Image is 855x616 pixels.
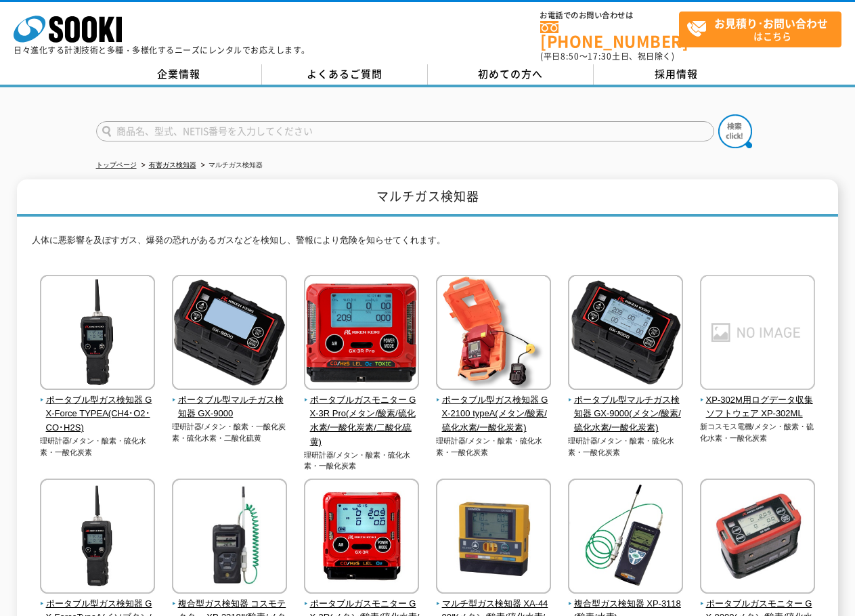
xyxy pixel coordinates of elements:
a: ポータブル型マルチガス検知器 GX-9000 [172,380,288,421]
span: ポータブル型マルチガス検知器 GX-9000 [172,393,288,422]
img: ポータブルガスモニター GX-3R Pro(メタン/酸素/硫化水素/一酸化炭素/二酸化硫黄) [304,275,419,393]
img: ポータブルガスモニター GX-8000(メタン/酸素/硫化水素/一酸化炭素) [700,479,815,597]
a: お見積り･お問い合わせはこちら [679,12,841,47]
a: 採用情報 [594,64,760,85]
a: [PHONE_NUMBER] [540,21,679,49]
p: 日々進化する計測技術と多種・多様化するニーズにレンタルでお応えします。 [14,46,310,54]
img: XP-302M用ログデータ収集ソフトウェア XP-302ML [700,275,815,393]
span: ポータブルガスモニター GX-3R Pro(メタン/酸素/硫化水素/一酸化炭素/二酸化硫黄) [304,393,420,449]
p: 理研計器/メタン・酸素・硫化水素・一酸化炭素 [304,449,420,472]
a: ポータブルガスモニター GX-3R Pro(メタン/酸素/硫化水素/一酸化炭素/二酸化硫黄) [304,380,420,449]
span: お電話でのお問い合わせは [540,12,679,20]
img: 複合型ガス検知器 XP-3118(酸素/水素) [568,479,683,597]
h1: マルチガス検知器 [17,179,837,217]
a: 有害ガス検知器 [149,161,196,169]
a: 初めての方へ [428,64,594,85]
span: (平日 ～ 土日、祝日除く) [540,50,674,62]
span: ポータブル型ガス検知器 GX-2100 typeA(メタン/酸素/硫化水素/一酸化炭素) [436,393,552,435]
span: はこちら [686,12,841,46]
p: 理研計器/メタン・酸素・一酸化炭素・硫化水素・二酸化硫黄 [172,421,288,443]
a: ポータブル型ガス検知器 GX-2100 typeA(メタン/酸素/硫化水素/一酸化炭素) [436,380,552,435]
img: ポータブル型ガス検知器 GX-2100 typeA(メタン/酸素/硫化水素/一酸化炭素) [436,275,551,393]
a: XP-302M用ログデータ収集ソフトウェア XP-302ML [700,380,816,421]
span: 8:50 [561,50,579,62]
img: ポータブル型マルチガス検知器 GX-9000 [172,275,287,393]
a: トップページ [96,161,137,169]
img: ポータブルガスモニター GX-3R(メタン/酸素/硫化水素/一酸化炭素) [304,479,419,597]
p: 理研計器/メタン・酸素・硫化水素・一酸化炭素 [568,435,684,458]
li: マルチガス検知器 [198,158,263,173]
a: 企業情報 [96,64,262,85]
span: ポータブル型ガス検知器 GX-Force TYPEA(CH4･O2･CO･H2S) [40,393,156,435]
a: よくあるご質問 [262,64,428,85]
img: 複合型ガス検知器 コスモテクター XP-3318Ⅱ(酸素/メタン/水素) [172,479,287,597]
p: 新コスモス電機/メタン・酸素・硫化水素・一酸化炭素 [700,421,816,443]
img: ポータブル型ガス検知器 GX-Force TYPEA(CH4･O2･CO･H2S) [40,275,155,393]
img: btn_search.png [718,114,752,148]
img: マルチ型ガス検知器 XA-4400Ⅱ(メタン/酸素/硫化水素/一酸化炭素) [436,479,551,597]
strong: お見積り･お問い合わせ [714,15,828,31]
input: 商品名、型式、NETIS番号を入力してください [96,121,714,141]
span: 17:30 [588,50,612,62]
a: ポータブル型マルチガス検知器 GX-9000(メタン/酸素/硫化水素/一酸化炭素) [568,380,684,435]
p: 理研計器/メタン・酸素・硫化水素・一酸化炭素 [40,435,156,458]
p: 理研計器/メタン・酸素・硫化水素・一酸化炭素 [436,435,552,458]
img: ポータブル型マルチガス検知器 GX-9000(メタン/酸素/硫化水素/一酸化炭素) [568,275,683,393]
span: XP-302M用ログデータ収集ソフトウェア XP-302ML [700,393,816,422]
span: ポータブル型マルチガス検知器 GX-9000(メタン/酸素/硫化水素/一酸化炭素) [568,393,684,435]
img: ポータブル型ガス検知器 GX-ForceTypeA(イソブタン/酸素/硫化水素/一酸化炭素) [40,479,155,597]
a: ポータブル型ガス検知器 GX-Force TYPEA(CH4･O2･CO･H2S) [40,380,156,435]
span: 初めての方へ [478,66,543,81]
p: 人体に悪影響を及ぼすガス、爆発の恐れがあるガスなどを検知し、警報により危険を知らせてくれます。 [32,234,824,255]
